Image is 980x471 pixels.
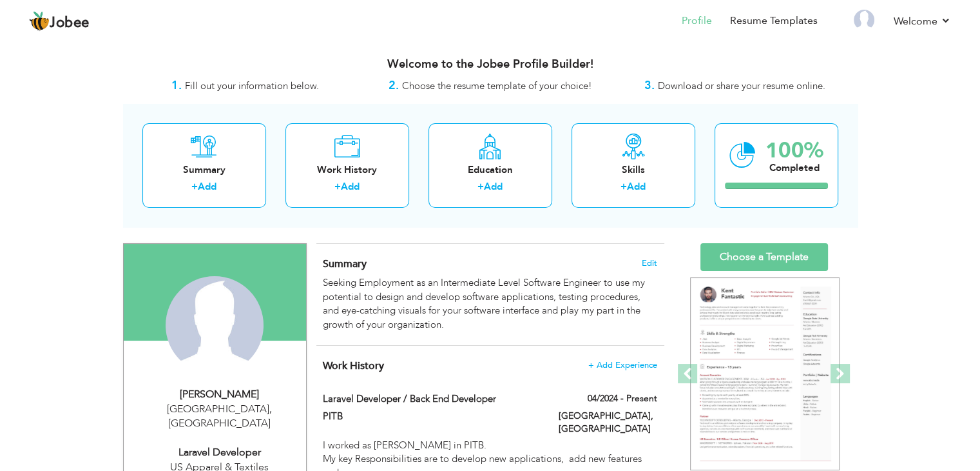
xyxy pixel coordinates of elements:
label: + [477,180,484,194]
div: Skills [582,163,685,177]
h4: Adding a summary is a quick and easy way to highlight your experience and interests. [323,257,657,270]
label: Laravel Developer / Back End Developer [323,392,539,406]
a: Jobee [29,11,90,32]
div: Education [439,163,542,177]
a: Add [484,180,503,193]
div: Laravel Developer [133,445,306,460]
strong: 1. [171,77,182,94]
span: Download or share your resume online. [658,79,825,92]
label: [GEOGRAPHIC_DATA], [GEOGRAPHIC_DATA] [559,410,657,436]
a: Add [341,180,360,193]
div: [PERSON_NAME] [133,387,306,402]
div: [GEOGRAPHIC_DATA] [GEOGRAPHIC_DATA] [133,402,306,432]
strong: 2. [389,77,399,94]
span: Fill out your information below. [185,79,319,92]
img: Profile Img [854,10,874,30]
strong: 3. [644,77,655,94]
label: + [334,180,341,194]
img: Ihsan Anwar [166,276,264,374]
a: Add [198,180,216,193]
span: Summary [323,257,367,271]
label: 04/2024 - Present [588,392,657,405]
span: Work History [323,359,384,373]
span: Choose the resume template of your choice! [402,79,592,92]
label: + [191,180,198,194]
label: PITB [323,410,539,423]
div: 100% [765,140,823,161]
img: jobee.io [29,11,50,32]
div: Seeking Employment as an Intermediate Level Software Engineer to use my potential to design and d... [323,276,657,332]
a: Add [627,180,646,193]
span: Jobee [50,16,90,30]
a: Profile [682,14,712,28]
a: Welcome [894,14,951,29]
div: Completed [765,161,823,175]
span: + Add Experience [588,361,657,370]
a: Choose a Template [700,243,828,271]
div: Work History [296,163,399,177]
span: , [269,402,272,416]
label: + [620,180,627,194]
a: Resume Templates [730,14,818,28]
h3: Welcome to the Jobee Profile Builder! [123,58,858,71]
div: Summary [153,163,256,177]
h4: This helps to show the companies you have worked for. [323,359,657,372]
span: Edit [642,259,657,268]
